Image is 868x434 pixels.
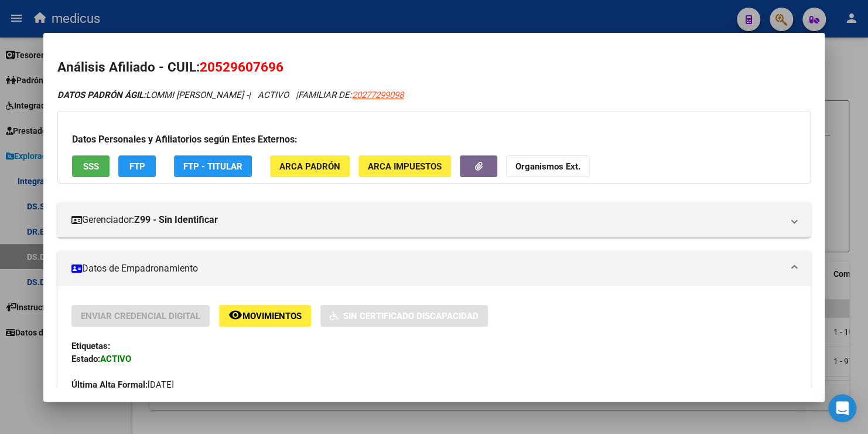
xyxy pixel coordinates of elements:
[57,57,811,77] h2: Análisis Afiliado - CUIL:
[71,213,782,227] mat-panel-title: Gerenciador:
[358,155,451,177] button: ARCA Impuestos
[343,311,479,321] span: Sin Certificado Discapacidad
[71,262,782,276] mat-panel-title: Datos de Empadronamiento
[279,161,340,172] span: ARCA Padrón
[100,354,131,364] strong: ACTIVO
[71,354,100,364] strong: Estado:
[83,161,99,172] span: SSS
[57,251,811,286] mat-expansion-panel-header: Datos de Empadronamiento
[200,59,283,74] span: 20529607696
[828,394,856,422] div: Open Intercom Messenger
[71,379,174,390] span: [DATE]
[228,308,242,322] mat-icon: remove_red_eye
[129,161,145,172] span: FTP
[320,305,488,327] button: Sin Certificado Discapacidad
[183,161,242,172] span: FTP - Titular
[57,90,146,100] strong: DATOS PADRÓN ÁGIL:
[242,311,302,321] span: Movimientos
[71,341,110,351] strong: Etiquetas:
[71,379,148,390] strong: Última Alta Formal:
[57,90,404,100] i: | ACTIVO |
[134,213,218,227] strong: Z99 - Sin Identificar
[352,90,404,100] span: 20277299098
[506,155,590,177] button: Organismos Ext.
[72,155,110,177] button: SSS
[57,202,811,238] mat-expansion-panel-header: Gerenciador:Z99 - Sin Identificar
[219,305,311,327] button: Movimientos
[368,161,442,172] span: ARCA Impuestos
[72,133,796,147] h3: Datos Personales y Afiliatorios según Entes Externos:
[270,155,350,177] button: ARCA Padrón
[57,90,248,100] span: LOMMI [PERSON_NAME] -
[515,161,580,172] strong: Organismos Ext.
[174,155,252,177] button: FTP - Titular
[298,90,404,100] span: FAMILIAR DE:
[71,305,210,327] button: Enviar Credencial Digital
[118,155,156,177] button: FTP
[81,311,200,321] span: Enviar Credencial Digital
